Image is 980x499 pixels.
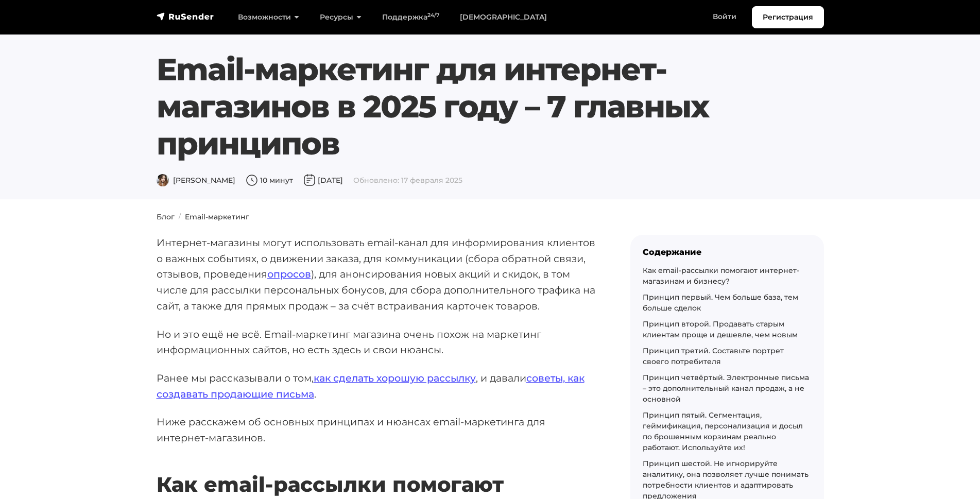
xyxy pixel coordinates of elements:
img: Дата публикации [303,174,316,186]
li: Email-маркетинг [175,212,249,222]
h1: Email-маркетинг для интернет-магазинов в 2025 году – 7 главных принципов [157,51,767,162]
a: Регистрация [752,6,824,28]
a: Принцип первый. Чем больше база, тем больше сделок [643,292,798,313]
a: Принцип второй. Продавать старым клиентам проще и дешевле, чем новым [643,319,798,339]
p: Но и это ещё не всё. Email-маркетинг магазина очень похож на маркетинг информационных сайтов, но ... [157,326,597,358]
a: Ресурсы [310,7,372,28]
sup: 24/7 [427,12,439,19]
span: Обновлено: 17 февраля 2025 [353,176,462,185]
img: RuSender [157,11,214,22]
span: [PERSON_NAME] [157,176,235,185]
span: 10 минут [246,176,293,185]
a: Принцип пятый. Сегментация, геймификация, персонализация и досыл по брошенным корзинам реально ра... [643,410,803,452]
a: Как email-рассылки помогают интернет-магазинам и бизнесу? [643,266,799,286]
span: [DATE] [303,176,343,185]
a: Принцип четвёртый. Электронные письма – это дополнительный канал продаж, а не основной [643,373,809,404]
a: Блог [157,212,175,221]
p: Ниже расскажем об основных принципах и нюансах email-маркетинга для интернет-магазинов. [157,414,597,445]
a: Войти [702,6,747,27]
a: Возможности [228,7,310,28]
img: Время чтения [246,174,258,186]
nav: breadcrumb [150,212,830,222]
div: Содержание [643,247,812,257]
p: Ранее мы рассказывали о том, , и давали . [157,370,597,402]
a: советы, как создавать продающие письма [157,372,584,400]
a: Принцип третий. Составьте портрет своего потребителя [643,346,784,366]
p: Интернет-магазины могут использовать email-канал для информирования клиентов о важных событиях, о... [157,235,597,314]
a: Поддержка24/7 [372,7,450,28]
a: [DEMOGRAPHIC_DATA] [450,7,557,28]
a: как сделать хорошую рассылку [314,372,476,384]
a: опросов [267,268,311,280]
